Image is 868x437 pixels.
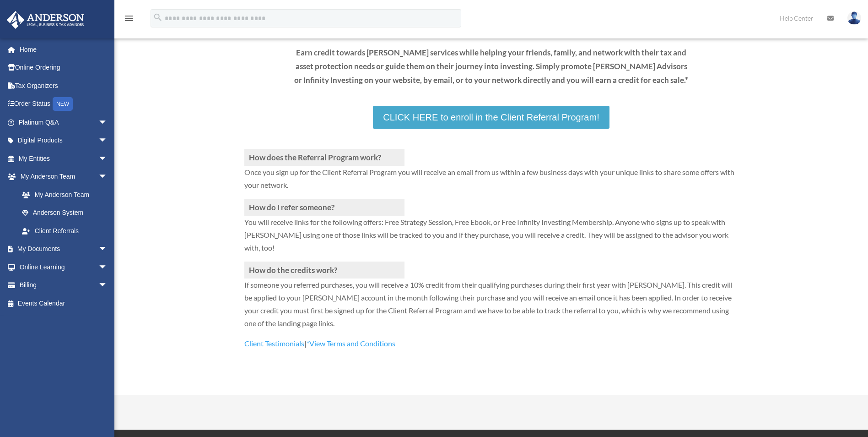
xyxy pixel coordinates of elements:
img: Anderson Advisors Platinum Portal [4,11,87,29]
a: Online Ordering [6,59,121,77]
a: Home [6,40,121,59]
a: Digital Productsarrow_drop_down [6,131,121,150]
h3: How does the Referral Program work? [244,149,404,166]
span: arrow_drop_down [98,240,117,259]
a: Billingarrow_drop_down [6,276,121,295]
a: Order StatusNEW [6,95,121,114]
h3: How do the credits work? [244,262,404,279]
a: CLICK HERE to enroll in the Client Referral Program! [373,106,609,129]
a: My Anderson Team [13,186,121,204]
a: Anderson System [13,204,121,222]
a: Events Calendar [6,294,121,312]
p: Earn credit towards [PERSON_NAME] services while helping your friends, family, and network with t... [294,46,689,87]
span: arrow_drop_down [98,131,117,150]
i: menu [124,13,135,24]
a: Online Learningarrow_drop_down [6,258,121,276]
span: arrow_drop_down [98,149,117,168]
img: User Pic [847,11,861,25]
a: Platinum Q&Aarrow_drop_down [6,113,121,131]
span: arrow_drop_down [98,113,117,132]
a: *View Terms and Conditions [307,339,395,352]
span: arrow_drop_down [98,258,117,277]
a: My Entitiesarrow_drop_down [6,149,121,168]
a: menu [124,16,135,24]
a: Tax Organizers [6,76,121,95]
a: Client Referrals [13,222,117,240]
span: arrow_drop_down [98,168,117,186]
div: NEW [53,97,73,111]
span: arrow_drop_down [98,276,117,295]
h3: How do I refer someone? [244,199,404,216]
p: | [244,337,739,350]
a: My Anderson Teamarrow_drop_down [6,168,121,186]
p: Once you sign up for the Client Referral Program you will receive an email from us within a few b... [244,166,739,199]
i: search [153,12,163,22]
a: My Documentsarrow_drop_down [6,240,121,258]
p: You will receive links for the following offers: Free Strategy Session, Free Ebook, or Free Infin... [244,216,739,262]
a: Client Testimonials [244,339,304,352]
p: If someone you referred purchases, you will receive a 10% credit from their qualifying purchases ... [244,279,739,337]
